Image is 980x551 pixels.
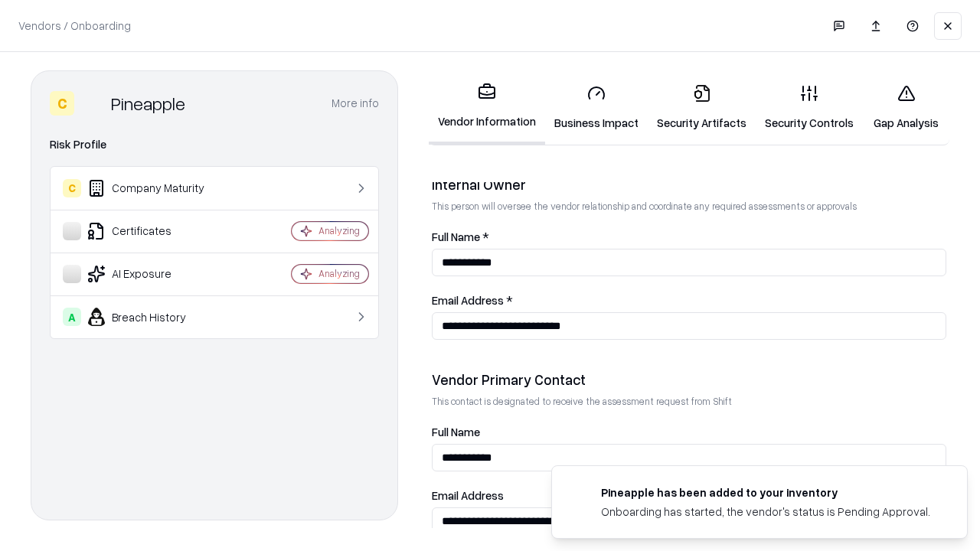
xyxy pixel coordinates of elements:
p: This contact is designated to receive the assessment request from Shift [432,395,946,408]
div: C [50,91,74,116]
div: Pineapple [111,91,185,116]
label: Email Address * [432,295,946,306]
div: Analyzing [318,224,360,237]
button: More info [332,90,379,117]
div: AI Exposure [63,265,246,283]
div: Certificates [63,222,246,240]
div: Company Maturity [63,179,246,197]
img: pineappleenergy.com [570,484,589,503]
div: Analyzing [318,267,360,280]
div: Pineapple has been added to your inventory [601,484,930,500]
img: Pineapple [80,91,105,116]
p: Vendors / Onboarding [18,18,131,34]
div: C [63,179,81,197]
a: Security Controls [756,72,863,143]
div: Breach History [63,308,246,326]
a: Gap Analysis [863,72,949,143]
div: Onboarding has started, the vendor's status is Pending Approval. [601,504,930,520]
label: Email Address [432,490,946,501]
label: Full Name [432,426,946,438]
a: Vendor Information [429,70,545,145]
div: A [63,308,81,326]
label: Full Name * [432,231,946,243]
p: This person will oversee the vendor relationship and coordinate any required assessments or appro... [432,200,946,213]
div: Internal Owner [432,175,946,194]
a: Business Impact [545,72,648,143]
div: Risk Profile [50,135,379,154]
div: Vendor Primary Contact [432,370,946,389]
a: Security Artifacts [648,72,756,143]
